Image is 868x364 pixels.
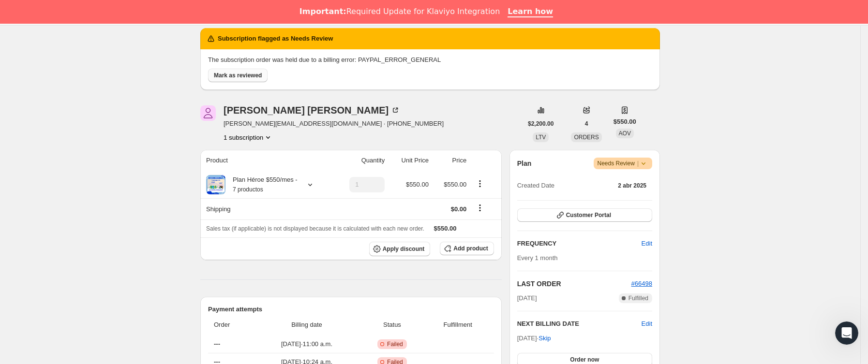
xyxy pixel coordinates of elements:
span: $550.00 [614,117,636,127]
span: Fulfilled [629,294,648,302]
span: $550.00 [406,181,429,188]
span: LTV [536,134,546,141]
span: --- [214,340,220,348]
div: [PERSON_NAME] [PERSON_NAME] [224,105,400,115]
span: Sales tax (if applicable) is not displayed because it is calculated with each new order. [206,225,424,232]
button: Customer Portal [517,208,652,222]
span: [DATE] [517,293,537,303]
span: 2 abr 2025 [618,182,646,189]
small: 7 productos [233,186,263,193]
div: Plan Héroe $550/mes - [225,175,298,194]
button: Shipping actions [472,203,488,213]
button: Edit [636,236,658,251]
span: Skip [539,334,551,343]
span: Every 1 month [517,254,558,262]
span: Customer Portal [566,211,611,219]
span: Created Date [517,181,554,190]
span: $2,200.00 [528,120,554,128]
span: Edit [642,239,652,248]
h2: Plan [517,159,532,168]
span: Add product [453,245,488,252]
th: Order [208,314,254,335]
a: Learn how [508,7,553,17]
h2: Subscription flagged as Needs Review [218,34,333,44]
span: AOV [619,130,631,137]
button: 4 [579,117,594,131]
h2: FREQUENCY [517,239,642,248]
span: Order now [570,356,599,364]
div: Required Update for Klaviyo Integration [299,7,500,16]
h2: NEXT BILLING DATE [517,319,642,329]
button: Apply discount [369,242,431,256]
span: $550.00 [444,181,466,188]
span: Fernanda Velazquez [200,105,216,121]
span: Failed [387,340,403,348]
span: [DATE] · 11:00 a.m. [257,339,357,349]
span: 4 [585,120,588,128]
span: Apply discount [383,245,425,253]
button: Edit [642,319,652,329]
span: Billing date [257,320,357,330]
button: Product actions [472,178,488,189]
span: Mark as reviewed [214,72,262,79]
button: $2,200.00 [522,117,559,131]
span: Needs Review [598,159,649,168]
span: | [637,160,639,167]
button: Skip [533,331,556,346]
p: The subscription order was held due to a billing error: PAYPAL_ERROR_GENERAL [208,55,652,65]
button: Product actions [224,132,273,142]
th: Product [200,150,333,171]
button: #66498 [631,279,652,289]
span: ORDERS [574,134,599,141]
h2: Payment attempts [208,305,494,314]
th: Unit Price [388,150,432,171]
span: [DATE] · [517,335,551,342]
button: Mark as reviewed [208,69,268,82]
span: Status [362,320,422,330]
button: 2 abr 2025 [612,179,652,192]
img: product img [206,175,225,194]
span: Fulfillment [428,320,488,330]
h2: LAST ORDER [517,279,631,289]
button: Add product [440,242,494,255]
th: Price [432,150,469,171]
b: Important: [299,7,346,16]
th: Quantity [333,150,388,171]
span: [PERSON_NAME][EMAIL_ADDRESS][DOMAIN_NAME] · [PHONE_NUMBER] [224,119,444,129]
th: Shipping [200,198,333,219]
iframe: Intercom live chat [835,321,858,345]
a: #66498 [631,280,652,287]
span: $550.00 [434,225,457,232]
span: $0.00 [451,205,467,213]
